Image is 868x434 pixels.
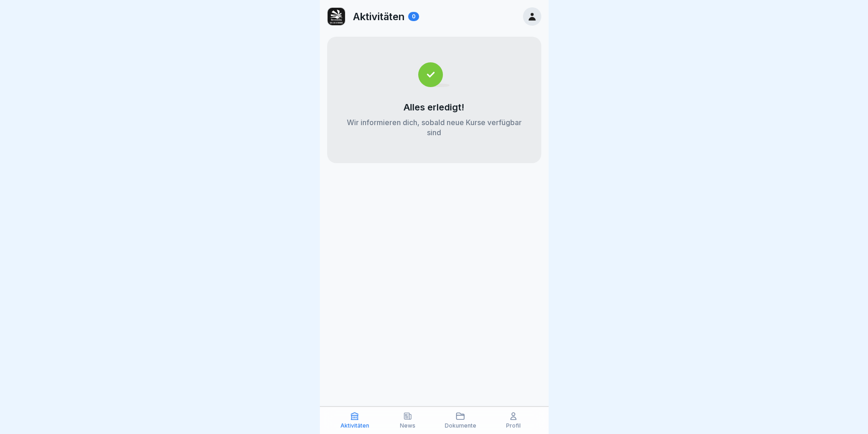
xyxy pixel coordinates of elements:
p: News [400,423,415,429]
img: completed.svg [418,62,450,87]
div: 0 [408,12,419,21]
p: Alles erledigt! [404,102,464,113]
p: Profil [506,423,521,429]
p: Aktivitäten [340,423,369,429]
p: Dokumente [445,423,476,429]
p: Aktivitäten [353,11,404,22]
img: zazc8asra4ka39jdtci05bj8.png [328,8,345,25]
p: Wir informieren dich, sobald neue Kurse verfügbar sind [345,117,523,137]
